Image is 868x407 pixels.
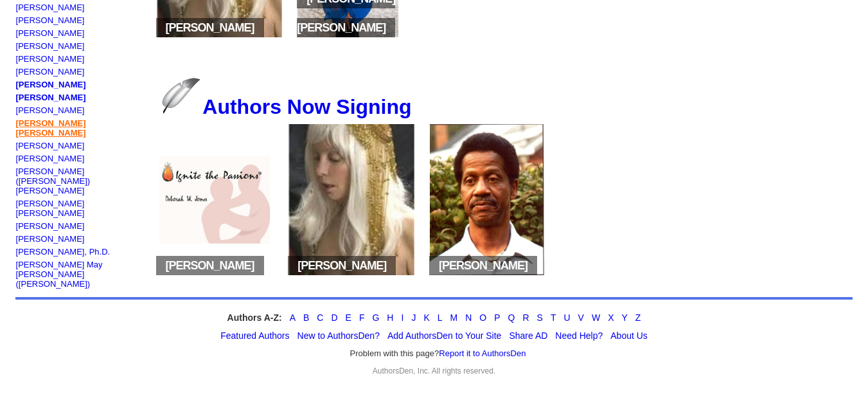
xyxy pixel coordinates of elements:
img: shim.gif [16,195,19,199]
img: space [432,263,439,269]
img: shim.gif [16,231,19,234]
a: [PERSON_NAME] [16,105,85,115]
a: E [346,312,351,323]
a: R [522,312,529,323]
img: shim.gif [16,38,19,41]
a: G [372,312,379,323]
a: [PERSON_NAME], Ph.D. [16,247,111,257]
a: [PERSON_NAME] [16,28,85,38]
a: I [401,312,403,323]
a: [PERSON_NAME] [16,221,85,231]
a: V [578,312,584,323]
a: space[PERSON_NAME] [PERSON_NAME]space [293,32,402,41]
a: [PERSON_NAME] [PERSON_NAME] [16,199,85,218]
img: space [291,263,297,269]
a: U [563,312,570,323]
a: [PERSON_NAME] [16,41,85,51]
img: space [385,25,392,32]
a: N [465,312,472,323]
a: [PERSON_NAME] [16,15,85,25]
a: B [303,312,309,323]
a: New to AuthorsDen? [297,330,380,341]
a: space[PERSON_NAME]space [152,32,287,41]
a: [PERSON_NAME] [16,234,85,244]
a: space[PERSON_NAME]space [152,269,278,279]
a: O [479,312,486,323]
a: [PERSON_NAME] ([PERSON_NAME]) [PERSON_NAME] [16,167,91,195]
img: shim.gif [16,51,19,54]
img: shim.gif [16,115,19,118]
span: [PERSON_NAME] [156,256,264,275]
span: [PERSON_NAME] [429,256,537,275]
img: shim.gif [16,89,19,93]
a: C [317,312,323,323]
img: shim.gif [16,25,19,28]
font: Problem with this page? [350,348,526,359]
a: [PERSON_NAME] [16,67,85,77]
a: Share AD [509,330,547,341]
a: Add AuthorsDen to Your Site [387,330,501,341]
a: [PERSON_NAME] [16,154,85,163]
img: shim.gif [16,289,19,292]
a: D [331,312,337,323]
a: J [411,312,416,323]
span: [PERSON_NAME] [156,18,264,37]
img: shim.gif [16,138,19,141]
a: [PERSON_NAME] [16,80,86,89]
img: space [527,263,534,269]
img: shim.gif [16,77,19,80]
a: A [290,312,296,323]
a: About Us [610,330,648,341]
a: Report it to AuthorsDen [439,348,526,358]
a: F [359,312,365,323]
a: Q [508,312,515,323]
img: feather.jpg [162,78,200,114]
img: shim.gif [16,163,19,167]
span: [PERSON_NAME] [288,256,396,275]
a: X [608,312,614,323]
img: shim.gif [16,218,19,221]
strong: Authors A-Z: [227,312,282,323]
img: space [159,25,166,32]
a: space[PERSON_NAME]space [425,269,549,279]
a: [PERSON_NAME] [PERSON_NAME] [16,118,86,138]
a: Z [635,312,641,323]
a: space[PERSON_NAME]space [284,269,419,279]
a: Need Help? [555,330,603,341]
a: W [592,312,600,323]
a: Authors Now Signing [160,95,411,118]
a: P [494,312,500,323]
img: shim.gif [16,150,19,154]
img: shim.gif [16,12,19,15]
a: [PERSON_NAME] [16,141,85,150]
img: shim.gif [16,257,19,260]
a: T [551,312,556,323]
a: S [537,312,543,323]
img: space [254,25,261,32]
img: shim.gif [16,102,19,105]
a: Y [622,312,628,323]
img: shim.gif [16,64,19,67]
a: [PERSON_NAME] [16,3,85,12]
img: space [386,263,393,269]
a: H [387,312,393,323]
a: L [438,312,443,323]
a: [PERSON_NAME] [16,93,86,102]
a: K [423,312,429,323]
img: shim.gif [16,244,19,247]
a: Featured Authors [220,330,289,341]
a: [PERSON_NAME] [16,54,85,64]
a: M [450,312,458,323]
div: AuthorsDen, Inc. All rights reserved. [15,366,853,375]
img: space [254,263,261,269]
a: [PERSON_NAME] May [PERSON_NAME] ([PERSON_NAME]) [16,260,103,289]
img: space [159,263,166,269]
